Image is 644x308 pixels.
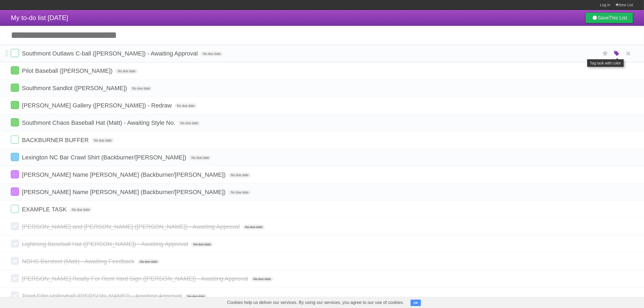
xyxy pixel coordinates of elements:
[11,274,19,282] label: Done
[185,294,207,299] span: No due date
[222,297,409,308] span: Cookies help us deliver our services. By using our services, you agree to our use of cookies.
[138,259,160,264] span: No due date
[251,277,273,281] span: No due date
[11,222,19,230] label: Done
[22,189,227,195] span: [PERSON_NAME] Name [PERSON_NAME] (Backburner/[PERSON_NAME])
[22,241,190,247] span: Lightning Baseball Hat ([PERSON_NAME]) - Awaiting Approval
[22,137,90,143] span: BACKBURNER BUFFER
[11,257,19,265] label: Done
[22,275,249,282] span: [PERSON_NAME] Realty For Rent Yard Sign ([PERSON_NAME]) - Awaiting Approval
[600,49,610,58] label: Star task
[92,138,114,143] span: No due date
[22,293,183,299] span: Triad Elite Volleyball ([PERSON_NAME]) - Awaiting Approval
[22,50,199,57] span: Southmont Outlaws C-ball ([PERSON_NAME]) - Awaiting Approval
[11,205,19,213] label: Done
[191,242,213,247] span: No due date
[11,291,19,300] label: Done
[11,14,68,21] span: My to-do list [DATE]
[11,84,19,92] label: Done
[130,86,152,91] span: No due date
[11,66,19,74] label: Done
[11,153,19,161] label: Done
[22,119,177,126] span: Southmont Chaos Baseball Hat (Matt) - Awaiting Style No.
[11,240,19,248] label: Done
[22,171,227,178] span: [PERSON_NAME] Name [PERSON_NAME] (Backburner/[PERSON_NAME])
[22,102,173,109] span: [PERSON_NAME] Gallery ([PERSON_NAME]) - Redraw
[11,136,19,144] label: Done
[243,225,265,230] span: No due date
[22,67,114,74] span: Pilot Baseball ([PERSON_NAME])
[22,154,188,161] span: Lexington NC Bar Crawl Shirt (Backburner/[PERSON_NAME])
[11,101,19,109] label: Done
[178,121,200,126] span: No due date
[11,49,19,57] label: Done
[22,85,128,91] span: Southmont Sandlot ([PERSON_NAME])
[22,223,241,230] span: [PERSON_NAME] and [PERSON_NAME] ([PERSON_NAME]) - Awaiting Approval
[175,103,197,108] span: No due date
[70,207,92,212] span: No due date
[11,188,19,196] label: Done
[11,170,19,178] label: Done
[115,69,137,74] span: No due date
[229,190,250,195] span: No due date
[585,12,633,23] a: SaveThis List
[201,51,223,56] span: No due date
[22,258,136,265] span: NDHS Barstool (Matt) - Awaiting Feedback
[22,206,68,213] span: EXAMPLE TASK
[609,15,627,21] b: This List
[11,118,19,126] label: Done
[411,300,421,306] button: OK
[229,173,250,178] span: No due date
[189,155,211,160] span: No due date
